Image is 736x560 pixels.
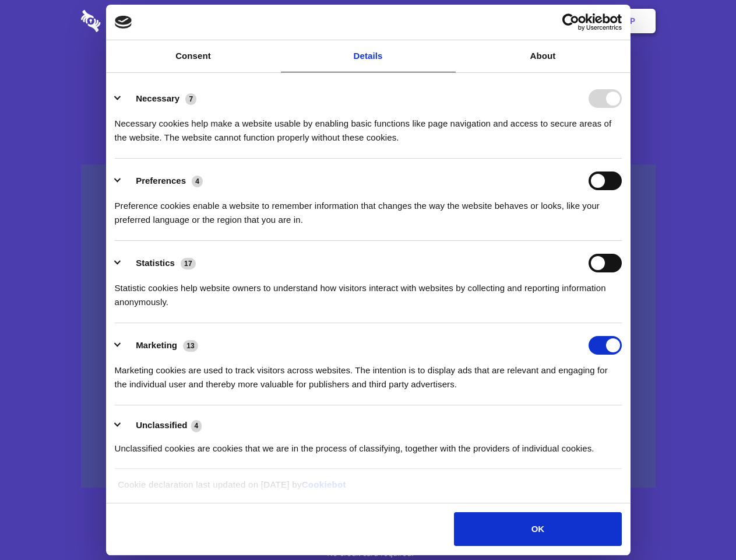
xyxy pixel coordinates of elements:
div: Marketing cookies are used to track visitors across websites. The intention is to display ads tha... [115,355,622,391]
a: Consent [106,40,281,72]
a: Wistia video thumbnail [81,164,656,488]
button: Preferences (4) [115,171,210,190]
a: About [456,40,631,72]
label: Statistics [136,258,175,268]
label: Preferences [136,176,186,185]
img: logo [115,16,132,29]
div: Necessary cookies help make a website usable by enabling basic functions like page navigation and... [115,108,622,145]
label: Marketing [136,340,177,350]
button: Necessary (7) [115,89,204,108]
a: Pricing [342,3,393,39]
a: Details [281,40,456,72]
div: Cookie declaration last updated on [DATE] by [109,478,627,501]
button: Unclassified (4) [115,418,209,433]
span: 17 [181,258,196,269]
span: 7 [185,93,196,105]
img: logo-wordmark-white-trans-d4663122ce5f474addd5e946df7df03e33cb6a1c49d2221995e7729f52c070b2.svg [81,10,181,32]
a: Login [529,3,579,39]
a: Usercentrics Cookiebot - opens in a new window [520,13,622,31]
label: Necessary [136,93,179,103]
span: 13 [183,340,198,352]
div: Statistic cookies help website owners to understand how visitors interact with websites by collec... [115,272,622,309]
a: Cookiebot [302,480,346,489]
button: OK [454,512,621,546]
button: Marketing (13) [115,336,206,355]
h4: Auto-redaction of sensitive data, encrypted data sharing and self-destructing private chats. Shar... [81,106,656,145]
button: Statistics (17) [115,254,203,272]
a: Contact [473,3,526,39]
h1: Eliminate Slack Data Loss. [81,52,656,94]
span: 4 [192,176,203,187]
iframe: Drift Widget Chat Controller [678,502,722,546]
span: 4 [191,420,202,432]
div: Unclassified cookies are cookies that we are in the process of classifying, together with the pro... [115,433,622,456]
div: Preference cookies enable a website to remember information that changes the way the website beha... [115,190,622,227]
